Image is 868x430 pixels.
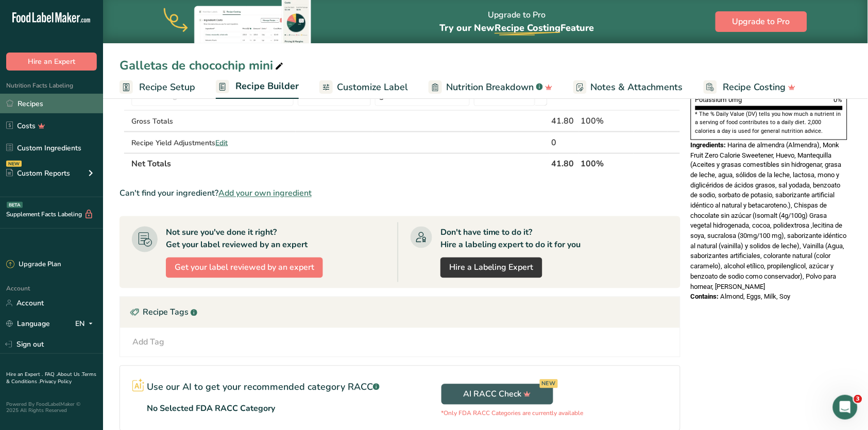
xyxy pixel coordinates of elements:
span: 3 [854,395,862,403]
a: Terms & Conditions . [6,371,96,385]
a: Customize Label [319,76,408,99]
div: Galletas de chocochip mini [120,56,285,75]
a: FAQ . [45,371,57,378]
button: Hire an Expert [6,53,97,71]
div: Add Tag [132,336,164,349]
div: Don't have time to do it? Hire a labeling expert to do it for you [440,227,581,251]
th: 41.80 [550,153,579,175]
div: EN [75,318,97,330]
span: Ingredients: [691,141,726,149]
div: Recipe Yield Adjustments [131,137,294,148]
a: Recipe Setup [120,76,195,99]
p: No Selected FDA RACC Category [147,403,275,415]
div: Recipe Tags [120,297,680,328]
p: Use our AI to get your recommended category RACC [147,381,380,394]
div: BETA [7,202,23,208]
span: AI RACC Check [463,388,531,401]
span: Recipe Builder [235,79,299,93]
a: Recipe Builder [216,75,299,99]
span: Get your label reviewed by an expert [175,262,314,274]
div: 0 [552,136,577,149]
div: 41.80 [552,115,577,127]
span: Recipe Setup [139,80,195,94]
section: * The % Daily Value (DV) tells you how much a nutrient in a serving of food contributes to a dail... [695,110,843,135]
iframe: Intercom live chat [833,395,858,420]
div: Gross Totals [131,116,294,127]
a: Privacy Policy [40,378,72,385]
button: AI RACC Check NEW [441,384,553,405]
div: Custom Reports [6,168,70,179]
button: Upgrade to Pro [716,11,807,32]
a: Hire an Expert . [6,371,43,378]
span: Potassium [695,96,727,104]
span: 0% [834,96,843,104]
span: Contains: [691,293,719,301]
a: Recipe Costing [704,76,796,99]
span: Almond, Eggs, Milk, Soy [721,293,791,301]
div: NEW [540,380,558,388]
p: *Only FDA RACC Categories are currently available [441,409,584,418]
a: Language [6,315,50,333]
th: 100% [579,153,634,175]
div: Powered By FoodLabelMaker © 2025 All Rights Reserved [6,401,97,414]
th: Net Totals [129,153,549,175]
div: Upgrade to Pro [439,1,594,43]
div: Can't find your ingredient? [120,187,680,200]
a: Notes & Attachments [573,76,683,99]
span: Harina de almendra (Almendra), Monk Fruit Zero Calorie Sweetener, Huevo, Mantequilla (Aceites y g... [691,141,847,291]
span: Notes & Attachments [591,80,683,94]
span: Nutrition Breakdown [446,80,534,94]
div: 100% [581,115,632,127]
span: 0mg [729,96,742,104]
a: Hire a Labeling Expert [440,257,542,278]
div: NEW [6,161,22,167]
div: Not sure you've done it right? Get your label reviewed by an expert [166,227,308,251]
span: Recipe Costing [723,80,786,94]
span: Add your own ingredient [218,187,312,200]
div: Upgrade Plan [6,260,61,270]
span: Edit [215,138,228,148]
a: Nutrition Breakdown [429,76,553,99]
span: Try our New Feature [439,22,594,34]
span: Customize Label [337,80,408,94]
button: Get your label reviewed by an expert [166,257,323,278]
span: Upgrade to Pro [733,15,790,28]
a: About Us . [57,371,82,378]
span: Recipe Costing [495,22,560,34]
